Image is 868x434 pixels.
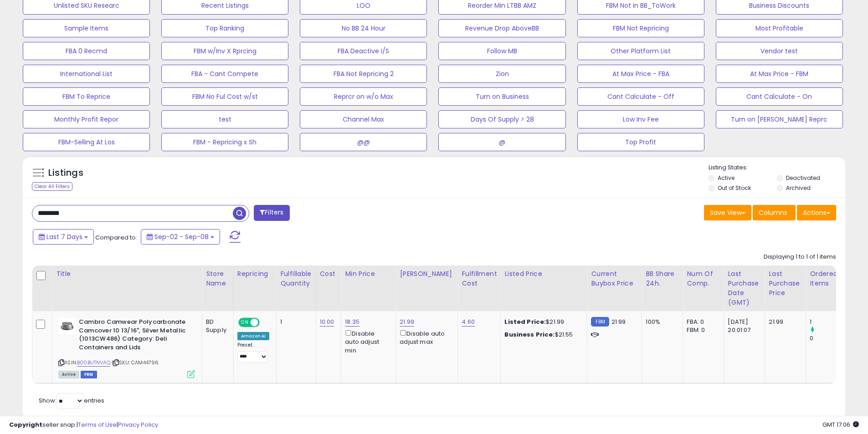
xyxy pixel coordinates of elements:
[23,110,150,128] button: Monthly Profit Repor
[300,65,427,83] button: FBA Not Repricing 2
[345,317,360,327] a: 18.35
[577,110,704,128] button: Low Inv Fee
[728,269,761,307] div: Last Purchase Date (GMT)
[438,65,565,83] button: Zion
[23,87,150,106] button: FBM To Reprice
[56,269,198,279] div: Title
[716,65,843,83] button: At Max Price - FBM
[687,318,717,326] div: FBA: 0
[577,42,704,60] button: Other Platform List
[77,359,110,367] a: B00BUTNVAQ
[504,330,555,339] b: Business Price:
[112,359,159,366] span: | SKU: CAM44796
[786,184,811,192] label: Archived
[32,182,72,191] div: Clear All Filters
[280,269,312,288] div: Fulfillable Quantity
[822,420,859,429] span: 2025-09-16 17:06 GMT
[23,19,150,37] button: Sample Items
[810,318,847,326] div: 1
[797,205,836,220] button: Actions
[504,331,580,339] div: $21.55
[161,42,288,60] button: FBM w/Inv X Rprcing
[504,318,580,326] div: $21.99
[577,19,704,37] button: FBM Not Repricing
[718,184,751,192] label: Out of Stock
[81,371,97,378] span: FBM
[646,318,676,326] div: 100%
[23,65,150,83] button: International List
[687,269,720,288] div: Num of Comp.
[810,269,843,288] div: Ordered Items
[646,269,679,288] div: BB Share 24h.
[237,332,269,340] div: Amazon AI
[438,19,565,37] button: Revenue Drop AboveBB
[716,42,843,60] button: Vendor test
[118,420,158,429] a: Privacy Policy
[611,317,626,326] span: 21.99
[58,318,195,377] div: ASIN:
[591,317,609,327] small: FBM
[33,229,94,245] button: Last 7 Days
[687,326,717,334] div: FBM: 0
[161,65,288,83] button: FBA - Cant Compete
[709,163,845,172] p: Listing States:
[154,232,209,241] span: Sep-02 - Sep-08
[591,269,638,288] div: Current Buybox Price
[237,269,272,279] div: Repricing
[78,420,117,429] a: Terms of Use
[716,87,843,106] button: Cant Calculate - On
[320,317,334,327] a: 10.00
[718,174,734,182] label: Active
[161,110,288,128] button: test
[206,269,230,288] div: Store Name
[345,328,389,355] div: Disable auto adjust min
[345,269,392,279] div: Min Price
[141,229,220,245] button: Sep-02 - Sep-08
[400,328,451,346] div: Disable auto adjust max
[258,319,273,327] span: OFF
[300,87,427,106] button: Reprcr on w/o Max
[400,269,454,279] div: [PERSON_NAME]
[759,208,787,217] span: Columns
[9,421,158,429] div: seller snap | |
[716,110,843,128] button: Turn on [PERSON_NAME] Reprc
[786,174,820,182] label: Deactivated
[206,318,226,334] div: BD Supply
[438,110,565,128] button: Days Of Supply > 28
[254,205,289,221] button: Filters
[95,233,137,242] span: Compared to:
[58,318,77,334] img: 31vme7ji-PL._SL40_.jpg
[577,87,704,106] button: Cant Calculate - Off
[23,133,150,151] button: FBM-Selling At Los
[400,317,414,327] a: 21.99
[280,318,308,326] div: 1
[23,42,150,60] button: FBA 0 Recmd
[577,65,704,83] button: At Max Price - FBA
[300,19,427,37] button: No BB 24 Hour
[300,133,427,151] button: @@
[161,19,288,37] button: Top Ranking
[438,42,565,60] button: Follow MB
[9,420,42,429] strong: Copyright
[161,133,288,151] button: FBM - Repricing x Sh
[300,110,427,128] button: Channel Max
[577,133,704,151] button: Top Profit
[716,19,843,37] button: Most Profitable
[46,232,82,241] span: Last 7 Days
[320,269,338,279] div: Cost
[462,317,475,327] a: 4.60
[728,318,758,334] div: [DATE] 20:01:07
[58,371,79,378] span: All listings currently available for purchase on Amazon
[79,318,190,354] b: Cambro Camwear Polycarbonate Camcover 10 13/16", Silver Metallic (1013CW486) Category: Deli Conta...
[239,319,251,327] span: ON
[438,87,565,106] button: Turn on Business
[764,253,836,261] div: Displaying 1 to 1 of 1 items
[48,167,83,179] h5: Listings
[237,342,269,363] div: Preset:
[810,334,847,342] div: 0
[504,269,583,279] div: Listed Price
[438,133,565,151] button: @
[753,205,796,220] button: Columns
[504,317,546,326] b: Listed Price:
[39,396,104,405] span: Show: entries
